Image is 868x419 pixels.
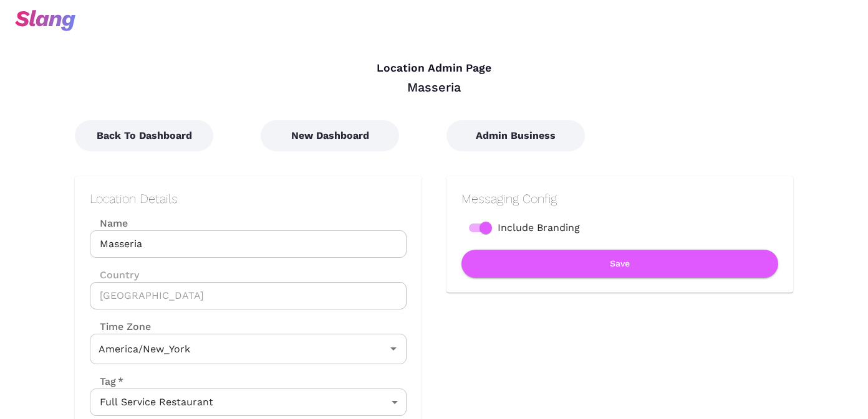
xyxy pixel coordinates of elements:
[90,216,407,230] label: Name
[385,340,402,357] button: Open
[90,319,407,334] label: Time Zone
[75,120,213,151] button: Back To Dashboard
[446,120,585,151] button: Admin Business
[15,10,75,31] img: svg+xml;base64,PHN2ZyB3aWR0aD0iOTciIGhlaWdodD0iMzQiIHZpZXdCb3g9IjAgMCA5NyAzNCIgZmlsbD0ibm9uZSIgeG...
[446,129,585,141] a: Admin Business
[90,374,123,388] label: Tag
[261,129,399,141] a: New Dashboard
[461,191,778,206] h2: Messaging Config
[75,62,793,75] h4: Location Admin Page
[498,220,580,235] span: Include Branding
[90,388,407,416] div: Full Service Restaurant
[90,268,407,282] label: Country
[90,191,407,206] h2: Location Details
[461,250,778,278] button: Save
[75,129,213,141] a: Back To Dashboard
[75,79,793,95] div: Masseria
[261,120,399,151] button: New Dashboard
